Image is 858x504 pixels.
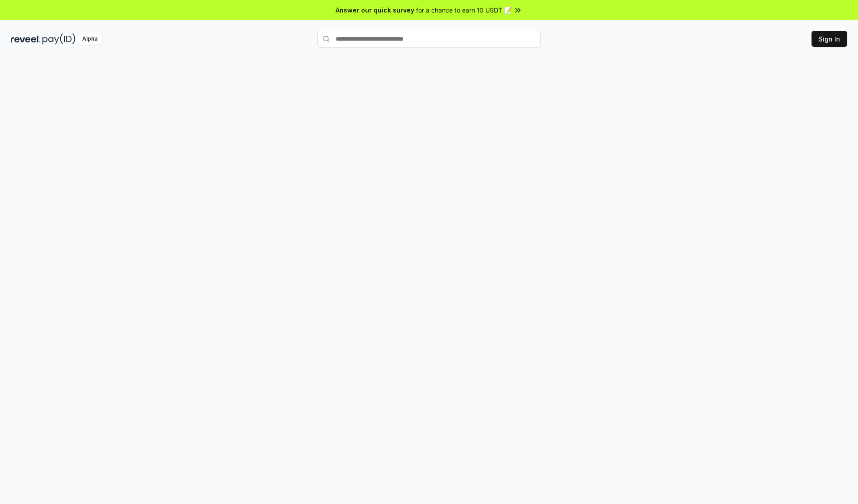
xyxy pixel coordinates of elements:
div: Alpha [77,33,102,45]
img: pay_id [42,33,76,45]
span: for a chance to earn 10 USDT 📝 [416,5,512,15]
img: reveel_dark [11,33,41,45]
span: Answer our quick survey [336,5,414,15]
button: Sign In [812,31,847,47]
